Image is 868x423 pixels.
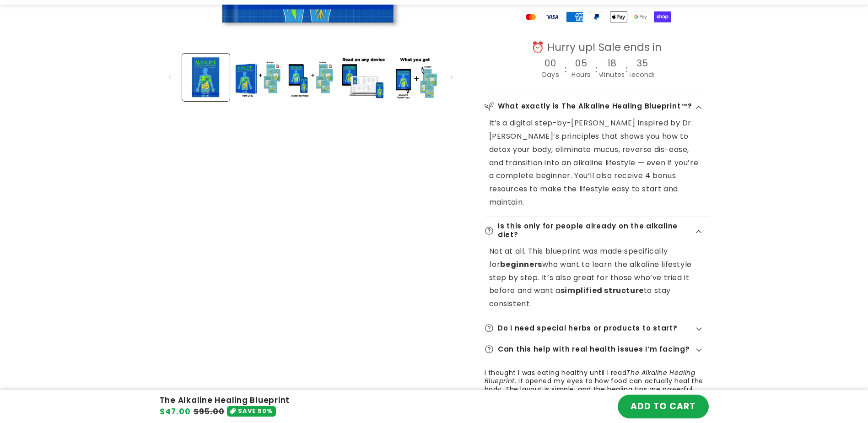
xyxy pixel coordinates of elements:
[485,217,709,245] summary: Is this only for people already on the alkaline diet?
[628,68,657,81] div: Seconds
[561,285,644,296] strong: simplified structure
[498,324,678,333] h2: Do I need special herbs or products to start?
[575,58,587,68] h4: 05
[182,54,230,101] button: Load image 1 in gallery view
[160,406,191,418] span: $47.00
[485,339,709,360] summary: Can this help with real health issues I’m facing?
[391,54,439,101] button: Load image 5 in gallery view
[498,222,695,239] h2: Is this only for people already on the alkaline diet?
[498,102,692,111] h2: What exactly is The Alkaline Healing Blueprint™?
[234,54,282,101] button: Load image 2 in gallery view
[160,396,290,405] h4: The Alkaline Healing Blueprint
[500,259,542,270] strong: beginners
[564,60,567,80] div: :
[489,117,704,209] p: It’s a digital step-by-[PERSON_NAME] inspired by Dr. [PERSON_NAME]’s principles that shows you ho...
[618,395,709,418] button: ADD TO CART
[485,369,709,418] slideshow-component: Customer reviews
[339,54,387,101] button: Load image 4 in gallery view
[489,245,704,311] p: Not at all. This blueprint was made specifically for who want to learn the alkaline lifestyle ste...
[442,67,462,87] button: Slide right
[498,345,690,354] h2: Can this help with real health issues I’m facing?
[485,96,709,117] summary: What exactly is The Alkaline Healing Blueprint™?
[286,54,334,101] button: Load image 3 in gallery view
[238,406,273,417] span: SAVE 50%
[637,58,648,68] h4: 35
[598,68,625,81] div: Minutes
[595,60,598,80] div: :
[194,406,225,418] s: $95.00
[515,41,678,54] div: ⏰ Hurry up! Sale ends in
[607,58,616,68] h4: 18
[160,67,180,87] button: Slide left
[542,68,559,81] div: Days
[625,60,629,80] div: :
[545,58,556,68] h4: 00
[571,68,591,81] div: Hours
[485,318,709,339] summary: Do I need special herbs or products to start?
